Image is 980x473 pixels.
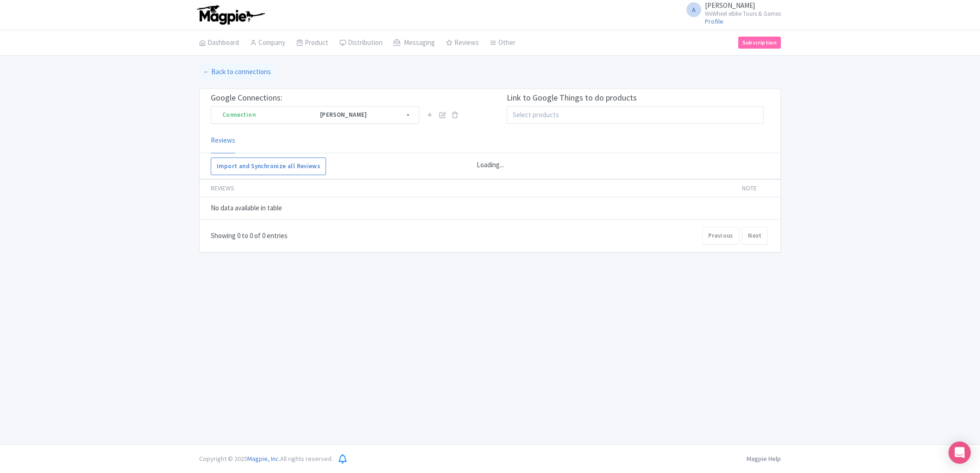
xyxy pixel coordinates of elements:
[200,197,780,220] td: No data available in table
[211,93,473,103] h3: Google Connections:
[736,180,780,197] th: Note
[199,30,239,56] a: Dashboard
[200,180,736,197] th: Reviews
[446,30,479,56] a: Reviews
[247,454,280,463] span: Magpie, Inc.
[211,158,326,175] a: Import and Synchronize all Reviews
[222,109,276,120] div: Connection
[738,37,781,49] a: Subscription
[199,63,275,80] a: ← Back to connections
[211,128,235,154] a: Reviews
[705,1,755,10] span: [PERSON_NAME]
[250,30,285,56] a: Company
[747,454,781,463] a: Magpie Help
[507,93,758,103] h3: Link to Google Things to do products
[490,30,515,56] a: Other
[686,2,701,17] span: A
[296,30,328,56] a: Product
[211,227,288,245] div: Showing 0 to 0 of 0 entries
[477,160,504,169] span: Loading...
[194,454,339,464] div: Copyright © 2025 All rights reserved.
[705,11,781,17] small: WeWheel eBike Tours & Games
[195,5,266,25] img: logo-ab69f6fb50320c5b225c76a69d11143b.png
[282,109,405,120] div: [PERSON_NAME]
[681,2,781,17] a: A [PERSON_NAME] WeWheel eBike Tours & Games
[339,30,383,56] a: Distribution
[211,106,419,124] button: Connection [PERSON_NAME]
[949,441,971,464] div: Open Intercom Messenger
[705,17,723,25] a: Profile
[513,111,559,119] input: Select products
[394,30,435,56] a: Messaging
